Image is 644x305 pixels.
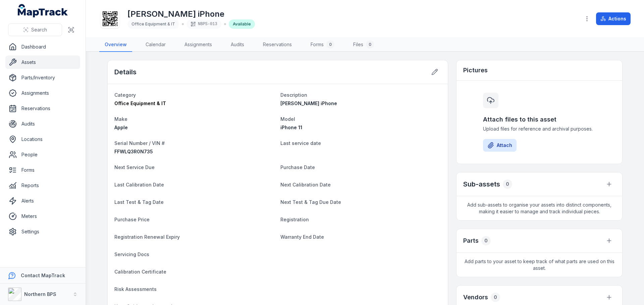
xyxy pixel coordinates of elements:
[5,133,80,146] a: Locations
[463,293,488,302] h3: Vendors
[8,23,62,36] button: Search
[483,139,517,152] button: Attach
[258,38,297,52] a: Reservations
[114,234,180,240] span: Registration Renewal Expiry
[280,182,331,187] span: Next Calibration Date
[305,38,340,52] a: Forms0
[5,210,80,223] a: Meters
[114,92,136,98] span: Category
[114,251,149,257] span: Servicing Docs
[491,293,500,302] div: 0
[114,286,157,292] span: Risk Assessments
[114,164,155,170] span: Next Service Due
[24,291,56,297] strong: Northern BPS
[457,196,622,220] span: Add sub-assets to organise your assets into distinct components, making it easier to manage and t...
[5,179,80,192] a: Reports
[114,116,127,122] span: Make
[463,179,500,189] h2: Sub-assets
[596,12,631,25] button: Actions
[5,40,80,54] a: Dashboard
[463,236,479,245] h3: Parts
[18,4,68,17] a: MapTrack
[229,19,255,29] div: Available
[483,115,596,124] h3: Attach files to this asset
[140,38,171,52] a: Calendar
[280,217,309,222] span: Registration
[114,125,128,130] span: Apple
[5,56,80,69] a: Assets
[31,26,47,33] span: Search
[326,41,334,49] div: 0
[225,38,250,52] a: Audits
[280,199,341,205] span: Next Test & Tag Due Date
[481,236,491,245] div: 0
[503,179,512,189] div: 0
[280,125,302,130] span: iPhone 11
[186,19,221,29] div: NBPS-013
[5,86,80,100] a: Assignments
[366,41,374,49] div: 0
[5,163,80,177] a: Forms
[5,194,80,208] a: Alerts
[5,71,80,84] a: Parts/Inventory
[280,164,315,170] span: Purchase Date
[5,117,80,131] a: Audits
[463,66,488,75] h3: Pictures
[280,234,324,240] span: Warranty End Date
[280,116,295,122] span: Model
[99,38,132,52] a: Overview
[5,102,80,115] a: Reservations
[348,38,379,52] a: Files0
[179,38,217,52] a: Assignments
[114,199,164,205] span: Last Test & Tag Date
[114,269,166,275] span: Calibration Certificate
[114,217,150,222] span: Purchase Price
[280,100,337,106] span: [PERSON_NAME] iPhone
[5,225,80,238] a: Settings
[280,92,307,98] span: Description
[114,149,153,154] span: FFWLQ3R0N735
[5,148,80,161] a: People
[280,140,321,146] span: Last service date
[131,21,175,26] span: Office Equipment & IT
[114,182,164,187] span: Last Calibration Date
[114,100,166,106] span: Office Equipment & IT
[457,253,622,277] span: Add parts to your asset to keep track of what parts are used on this asset.
[21,273,65,278] strong: Contact MapTrack
[483,126,596,132] span: Upload files for reference and archival purposes.
[114,140,165,146] span: Serial Number / VIN #
[127,9,255,19] h1: [PERSON_NAME] iPhone
[114,67,137,77] h2: Details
